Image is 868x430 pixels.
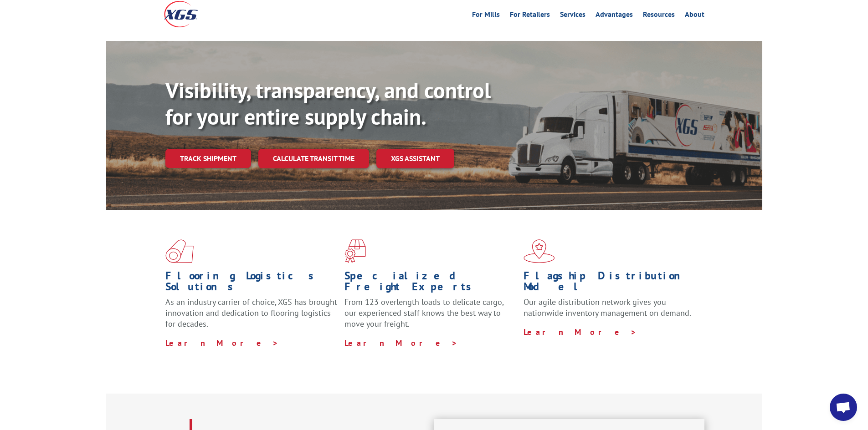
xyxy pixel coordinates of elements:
[524,270,696,297] h1: Flagship Distribution Model
[165,76,491,131] b: Visibility, transparency, and control for your entire supply chain.
[510,11,550,21] a: For Retailers
[258,149,369,168] a: Calculate transit time
[376,149,454,168] a: XGS ASSISTANT
[344,338,458,348] a: Learn More >
[830,394,857,421] div: Open chat
[524,297,691,318] span: Our agile distribution network gives you nationwide inventory management on demand.
[344,270,517,297] h1: Specialized Freight Experts
[643,11,675,21] a: Resources
[165,239,194,263] img: xgs-icon-total-supply-chain-intelligence-red
[165,338,279,348] a: Learn More >
[165,297,337,329] span: As an industry carrier of choice, XGS has brought innovation and dedication to flooring logistics...
[165,149,251,168] a: Track shipment
[524,239,555,263] img: xgs-icon-flagship-distribution-model-red
[472,11,500,21] a: For Mills
[560,11,586,21] a: Services
[344,239,366,263] img: xgs-icon-focused-on-flooring-red
[524,327,637,337] a: Learn More >
[344,297,517,337] p: From 123 overlength loads to delicate cargo, our experienced staff knows the best way to move you...
[685,11,704,21] a: About
[596,11,633,21] a: Advantages
[165,270,338,297] h1: Flooring Logistics Solutions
